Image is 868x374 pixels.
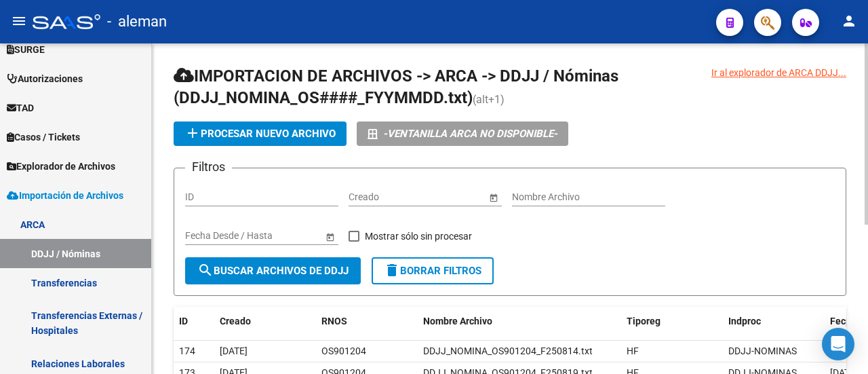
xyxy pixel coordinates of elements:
[185,230,235,242] input: Fecha inicio
[179,345,195,356] span: 174
[7,71,83,86] span: Autorizaciones
[174,121,347,146] button: Procesar nuevo archivo
[246,230,313,242] input: Fecha fin
[372,257,494,284] button: Borrar Filtros
[384,265,481,277] span: Borrar Filtros
[321,345,366,356] span: OS901204
[486,190,500,204] button: Open calendar
[174,307,214,336] datatable-header-cell: ID
[423,345,593,356] span: DDJJ_NOMINA_OS901204_F250814.txt
[728,316,761,326] span: Indproc
[220,345,248,356] span: [DATE]
[7,100,34,115] span: TAD
[723,307,825,336] datatable-header-cell: Indproc
[473,93,505,106] span: (alt+1)
[184,125,201,141] mat-icon: add
[197,262,214,278] mat-icon: search
[627,316,660,326] span: Tiporeg
[107,7,167,37] span: - aleman
[7,130,80,145] span: Casos / Tickets
[822,328,854,360] div: Open Intercom Messenger
[185,257,361,284] button: Buscar Archivos de DDJJ
[174,67,618,107] span: IMPORTACION DE ARCHIVOS -> ARCA -> DDJJ / Nóminas (DDJJ_NOMINA_OS####_FYYMMDD.txt)
[349,191,398,203] input: Fecha inicio
[321,316,347,326] span: RNOS
[185,157,232,176] h3: Filtros
[7,188,123,203] span: Importación de Archivos
[214,307,316,336] datatable-header-cell: Creado
[7,159,115,174] span: Explorador de Archivos
[841,13,857,29] mat-icon: person
[627,345,639,356] span: HF
[365,228,472,244] span: Mostrar sólo sin procesar
[423,316,492,326] span: Nombre Archivo
[621,307,723,336] datatable-header-cell: Tiporeg
[357,121,568,146] button: -VENTANILLA ARCA NO DISPONIBLE-
[197,265,349,277] span: Buscar Archivos de DDJJ
[711,65,846,80] div: Ir al explorador de ARCA DDJJ...
[384,262,400,278] mat-icon: delete
[383,121,557,146] i: -VENTANILLA ARCA NO DISPONIBLE-
[830,316,865,326] span: Fecproc
[184,128,336,140] span: Procesar nuevo archivo
[179,316,188,326] span: ID
[7,42,45,57] span: SURGE
[418,307,621,336] datatable-header-cell: Nombre Archivo
[220,316,251,326] span: Creado
[11,13,27,29] mat-icon: menu
[410,191,476,203] input: Fecha fin
[323,229,337,244] button: Open calendar
[316,307,418,336] datatable-header-cell: RNOS
[728,345,797,356] span: DDJJ-NOMINAS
